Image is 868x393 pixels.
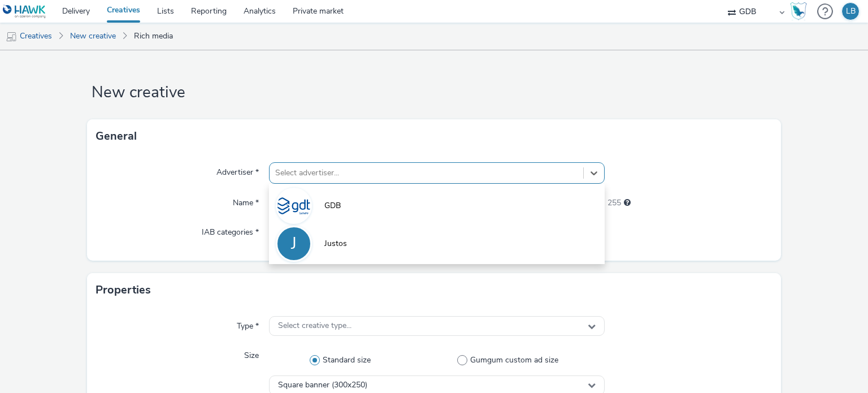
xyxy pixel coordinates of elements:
span: Standard size [323,355,371,366]
div: Maximum 255 characters [624,197,631,209]
img: GDB [277,189,310,222]
span: Square banner (300x250) [278,381,367,390]
a: Rich media [128,23,179,50]
span: GDB [324,200,341,211]
span: Justos [324,238,347,249]
label: Size [240,346,263,361]
a: Hawk Academy [790,2,811,20]
a: New creative [64,23,121,50]
h3: General [96,128,137,145]
label: Type * [232,316,263,332]
label: IAB categories * [197,222,263,238]
img: mobile [6,31,17,42]
div: J [291,228,297,260]
span: Select creative type... [278,321,351,331]
h1: New creative [87,82,782,103]
img: Hawk Academy [790,2,807,20]
label: Advertiser * [212,162,263,178]
h3: Properties [96,282,151,299]
label: Name * [228,193,263,209]
div: LB [846,3,856,20]
img: undefined Logo [3,5,46,19]
span: Gumgum custom ad size [470,355,558,366]
span: 255 [607,197,621,209]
